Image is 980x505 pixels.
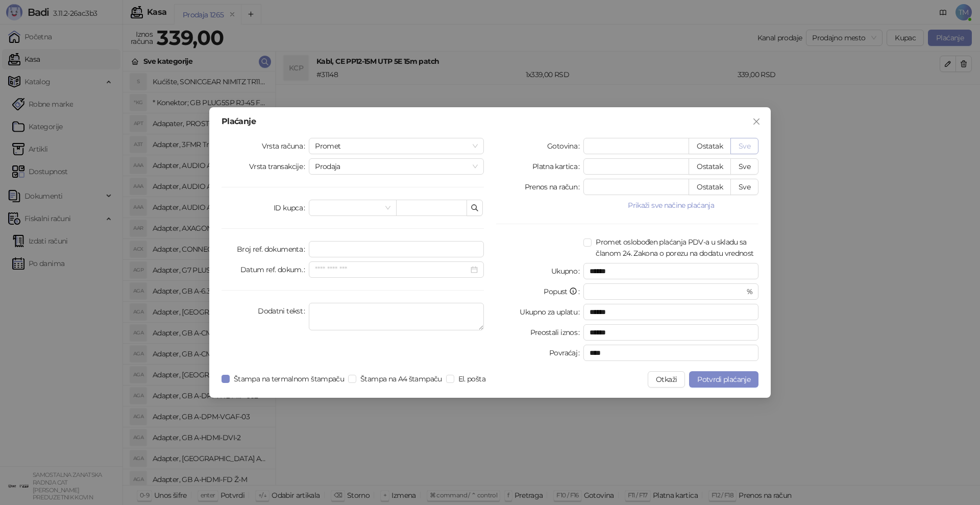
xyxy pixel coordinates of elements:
[222,117,758,126] div: Plaćanje
[258,303,309,319] label: Dodatni tekst
[689,179,731,195] button: Ostatak
[748,113,765,130] button: Close
[689,158,731,175] button: Ostatak
[230,373,348,384] span: Štampa na termalnom štampaču
[689,138,731,154] button: Ostatak
[730,179,758,195] button: Sve
[315,159,478,174] span: Prodaja
[262,138,309,154] label: Vrsta računa
[274,200,309,216] label: ID kupca
[315,264,469,275] input: Datum ref. dokum.
[752,117,761,126] span: close
[648,371,685,388] button: Otkaži
[249,158,309,175] label: Vrsta transakcije
[730,158,758,175] button: Sve
[551,263,584,279] label: Ukupno
[748,117,765,126] span: Zatvori
[315,138,478,154] span: Promet
[309,241,484,257] input: Broj ref. dokumenta
[592,236,758,259] span: Promet oslobođen plaćanja PDV-a u skladu sa članom 24. Zakona o porezu na dodatu vrednost
[547,138,583,154] label: Gotovina
[520,304,583,320] label: Ukupno za uplatu
[237,241,309,257] label: Broj ref. dokumenta
[697,375,750,384] span: Potvrdi plaćanje
[525,179,584,195] label: Prenos na račun
[549,345,583,361] label: Povraćaj
[544,283,583,300] label: Popust
[309,303,484,330] textarea: Dodatni tekst
[530,324,584,341] label: Preostali iznos
[240,261,309,278] label: Datum ref. dokum.
[532,158,583,175] label: Platna kartica
[356,373,446,384] span: Štampa na A4 štampaču
[730,138,758,154] button: Sve
[689,371,758,388] button: Potvrdi plaćanje
[583,199,758,211] button: Prikaži sve načine plaćanja
[454,373,489,384] span: El. pošta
